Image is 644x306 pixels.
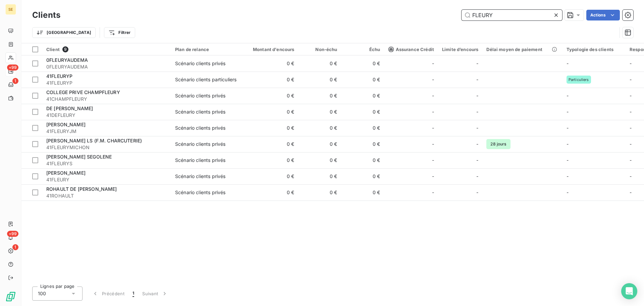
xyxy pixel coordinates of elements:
span: 100 [38,290,46,297]
span: Particuliers [569,78,589,82]
span: 28 jours [486,139,510,149]
button: Filtrer [104,27,135,38]
span: 41ROHAULT [46,192,167,199]
td: 0 € [299,72,341,88]
td: 0 € [241,55,299,72]
span: - [567,189,569,195]
span: [PERSON_NAME] [46,122,86,127]
span: 1 [132,290,134,297]
td: 0 € [299,88,341,104]
span: - [630,109,632,115]
div: Scénario clients privés [175,189,225,196]
span: DE [PERSON_NAME] [46,105,93,111]
td: 0 € [299,104,341,120]
td: 0 € [299,168,341,184]
td: 0 € [241,184,299,201]
span: - [476,173,478,180]
span: - [630,141,632,147]
div: Échu [345,47,380,52]
td: 0 € [241,120,299,136]
span: +99 [7,64,18,71]
span: 41DEFLEURY [46,112,167,119]
td: 0 € [299,55,341,72]
span: - [567,109,569,115]
span: 41FLEURYP [46,80,167,86]
td: 0 € [341,184,384,201]
span: - [567,157,569,163]
div: Scénario clients privés [175,60,225,67]
span: - [476,108,478,115]
div: Scénario clients privés [175,92,225,99]
span: Assurance Crédit [388,47,434,52]
span: - [476,76,478,83]
span: - [432,108,434,115]
div: Scénario clients particuliers [175,76,236,83]
h3: Clients [32,9,60,21]
span: 1 [12,244,18,250]
span: - [432,141,434,147]
td: 0 € [299,120,341,136]
td: 0 € [241,72,299,88]
span: COLLEGE PRIVE CHAMPFLEURY [46,89,120,95]
span: - [567,125,569,131]
span: Client [46,47,60,52]
td: 0 € [299,184,341,201]
div: Non-échu [303,47,337,52]
span: - [432,189,434,196]
span: 0FLEURYAUDEMA [46,57,88,63]
td: 0 € [241,168,299,184]
span: [PERSON_NAME] SEGOLENE [46,154,112,160]
span: - [432,157,434,164]
div: Scénario clients privés [175,125,225,131]
span: - [630,93,632,98]
span: +99 [7,231,18,237]
td: 0 € [299,136,341,152]
span: 41FLEURYJM [46,128,167,135]
td: 0 € [241,152,299,168]
span: - [432,125,434,131]
span: - [476,189,478,196]
span: - [476,141,478,147]
span: [PERSON_NAME] [46,170,86,176]
span: - [630,189,632,195]
span: - [432,173,434,180]
span: - [432,92,434,99]
span: - [630,157,632,163]
div: Limite d’encours [442,47,478,52]
span: [PERSON_NAME] LS (F.M. CHARCUTERIE) [46,138,142,143]
span: - [567,93,569,98]
button: 1 [128,287,138,301]
span: - [476,60,478,67]
div: Open Intercom Messenger [621,283,637,299]
span: 41FLEURY [46,176,167,183]
span: - [630,125,632,131]
span: - [567,60,569,66]
span: - [432,60,434,67]
div: Scénario clients privés [175,108,225,115]
td: 0 € [341,72,384,88]
div: SE [5,4,16,15]
div: Typologie des clients [567,47,622,52]
span: 41FLEURYS [46,160,167,167]
span: - [630,77,632,82]
td: 0 € [299,152,341,168]
span: ROHAULT DE [PERSON_NAME] [46,186,117,192]
div: Scénario clients privés [175,173,225,180]
td: 0 € [241,104,299,120]
span: - [476,157,478,164]
span: - [630,60,632,66]
td: 0 € [341,152,384,168]
span: - [432,76,434,83]
span: - [630,173,632,179]
span: - [476,125,478,131]
button: Suivant [138,287,172,301]
div: Délai moyen de paiement [486,47,558,52]
button: [GEOGRAPHIC_DATA] [32,27,96,38]
span: 41CHAMPFLEURY [46,96,167,102]
div: Scénario clients privés [175,141,225,147]
span: - [567,141,569,147]
td: 0 € [341,168,384,184]
span: 1 [12,78,18,84]
span: 41FLEURYP [46,73,72,79]
span: 0FLEURYAUDEMA [46,63,167,70]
